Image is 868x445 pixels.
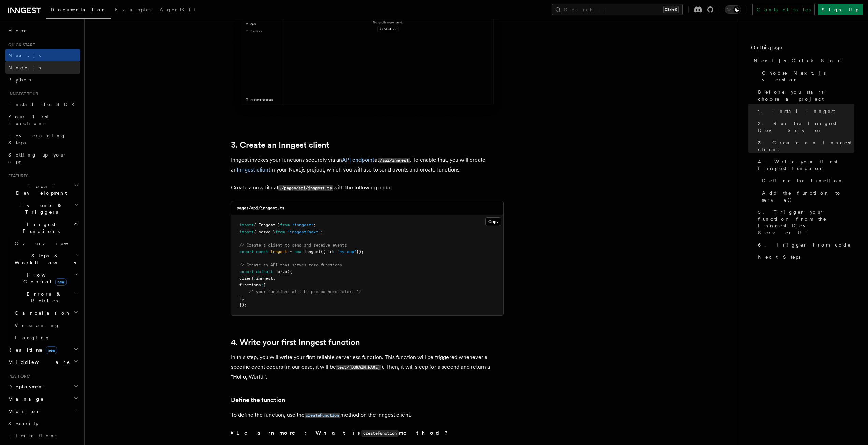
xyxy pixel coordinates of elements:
[231,353,504,382] p: In this step, you will write your first reliable serverless function. This function will be trigg...
[231,155,504,175] p: Inngest invokes your functions securely via an at . To enable that, you will create an in your Ne...
[15,241,85,246] span: Overview
[239,276,254,281] span: client
[5,199,80,218] button: Events & Triggers
[231,395,285,405] a: Define the function
[5,183,74,196] span: Local Development
[762,177,843,184] span: Define the function
[759,175,854,187] a: Define the function
[231,140,329,150] a: 3. Create an Inngest client
[5,173,28,179] span: Features
[12,291,74,304] span: Errors & Retries
[336,365,381,370] code: test/[DOMAIN_NAME]
[8,77,33,83] span: Python
[8,133,66,145] span: Leveraging Steps
[5,218,80,237] button: Inngest Functions
[8,27,27,34] span: Home
[254,223,280,227] span: { Inngest }
[725,5,741,14] button: Toggle dark mode
[754,57,843,64] span: Next.js Quick Start
[280,223,290,227] span: from
[5,149,80,168] a: Setting up your app
[552,4,683,15] button: Search...Ctrl+K
[239,269,254,274] span: export
[231,183,504,193] p: Create a new file at with the following code:
[236,430,450,436] strong: Learn more: What is method?
[305,412,340,418] a: createFunction
[254,276,256,281] span: :
[5,221,74,235] span: Inngest Functions
[270,249,287,254] span: inngest
[755,206,854,239] a: 5. Trigger your function from the Inngest Dev Server UI
[758,89,854,102] span: Before you start: choose a project
[758,209,854,236] span: 5. Trigger your function from the Inngest Dev Server UI
[5,91,38,97] span: Inngest tour
[12,307,80,319] button: Cancellation
[333,249,335,254] span: :
[305,413,340,418] code: createFunction
[50,7,107,12] span: Documentation
[12,269,80,288] button: Flow Controlnew
[46,2,111,19] a: Documentation
[5,74,80,86] a: Python
[758,139,854,153] span: 3. Create an Inngest client
[115,7,151,12] span: Examples
[663,6,679,13] kbd: Ctrl+K
[304,249,321,254] span: Inngest
[273,276,275,281] span: ,
[5,396,44,402] span: Manage
[321,249,333,254] span: ({ id
[5,180,80,199] button: Local Development
[5,346,57,353] span: Realtime
[160,7,196,12] span: AgentKit
[485,217,501,226] button: Copy
[759,67,854,86] a: Choose Next.js version
[5,237,80,344] div: Inngest Functions
[256,269,273,274] span: default
[290,249,292,254] span: =
[5,393,80,405] button: Manage
[8,152,67,164] span: Setting up your app
[755,251,854,263] a: Next Steps
[278,185,333,191] code: ./pages/api/inngest.ts
[239,283,261,287] span: functions
[5,408,40,415] span: Monitor
[239,249,254,254] span: export
[5,61,80,74] a: Node.js
[294,249,301,254] span: new
[758,120,854,134] span: 2. Run the Inngest Dev Server
[254,229,275,234] span: { serve }
[239,229,254,234] span: import
[55,278,67,286] span: new
[755,105,854,117] a: 1. Install Inngest
[5,417,80,430] a: Security
[751,44,854,55] h4: On this page
[5,25,80,37] a: Home
[337,249,356,254] span: "my-app"
[111,2,156,18] a: Examples
[751,55,854,67] a: Next.js Quick Start
[8,53,41,58] span: Next.js
[275,229,285,234] span: from
[249,289,361,294] span: /* your functions will be passed here later! */
[755,239,854,251] a: 6. Trigger from code
[15,335,50,340] span: Logging
[275,269,287,274] span: serve
[5,130,80,149] a: Leveraging Steps
[12,250,80,269] button: Steps & Workflows
[12,310,71,316] span: Cancellation
[755,86,854,105] a: Before you start: choose a project
[239,296,242,301] span: ]
[752,4,815,15] a: Contact sales
[12,271,75,285] span: Flow Control
[5,49,80,61] a: Next.js
[5,42,35,48] span: Quick start
[818,4,863,15] a: Sign Up
[242,296,244,301] span: ,
[342,157,374,163] a: API endpoint
[759,187,854,206] a: Add the function to serve()
[231,338,360,347] a: 4. Write your first Inngest function
[287,269,292,274] span: ({
[5,405,80,417] button: Monitor
[12,331,80,344] a: Logging
[8,102,79,107] span: Install the SDK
